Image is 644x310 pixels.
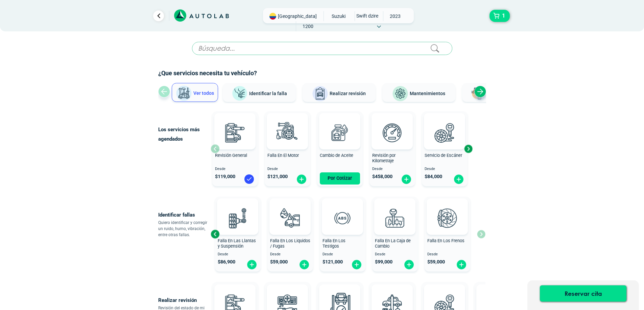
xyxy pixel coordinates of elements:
[249,90,287,96] span: Identificar la falla
[330,91,366,96] span: Realizar revisión
[410,91,445,96] span: Mantenimientos
[223,203,253,233] img: diagnostic_suspension-v3.svg
[267,153,299,158] span: Falla En El Motor
[327,11,351,21] span: SUZUKI
[375,252,415,257] span: Desde
[351,259,362,270] img: fi_plus-circle2.svg
[380,203,410,233] img: diagnostic_caja-de-cambios-v3.svg
[427,252,468,257] span: Desde
[369,111,415,186] button: Revisión por Kilometraje Desde $458,000
[176,85,192,102] img: Ver todos
[320,197,365,272] button: Falla En Los Testigos Desde $121,000
[422,111,468,186] button: Servicio de Escáner Desde $84,000
[375,238,411,249] span: Falla En La Caja de Cambio
[434,286,455,306] img: AD0BCuuxAAAAAElFTkSuQmCC
[323,238,345,249] span: Falla En Los Testigos
[215,174,235,179] span: $ 119,000
[372,197,418,272] button: Falla En La Caja de Cambio Desde $99,000
[317,111,363,186] button: Cambio de Aceite Por Cotizar
[323,252,363,257] span: Desde
[275,203,305,233] img: diagnostic_gota-de-sangre-v3.svg
[404,259,414,270] img: fi_plus-circle2.svg
[218,238,256,249] span: Falla En Las Llantas y Suspensión
[158,69,486,78] h2: ¿Que servicios necesita tu vehículo?
[355,11,379,21] span: SWIFT DZIRE
[218,252,258,257] span: Desde
[172,83,218,102] button: Ver todos
[225,286,245,306] img: AD0BCuuxAAAAAElFTkSuQmCC
[158,295,211,305] p: Realizar revisión
[272,118,302,147] img: diagnostic_engine-v3.svg
[269,13,276,20] img: Flag of COLOMBIA
[432,203,462,233] img: diagnostic_disco-de-freno-v3.svg
[332,200,353,220] img: AD0BCuuxAAAAAElFTkSuQmCC
[401,174,412,185] img: fi_plus-circle2.svg
[453,174,464,185] img: fi_plus-circle2.svg
[382,286,402,306] img: AD0BCuuxAAAAAElFTkSuQmCC
[425,174,442,179] span: $ 84,000
[372,153,396,164] span: Revisión por Kilometraje
[218,259,235,265] span: $ 86,900
[303,83,376,102] button: Realizar revisión
[425,197,470,272] button: Falla En Los Frenos Desde $59,000
[540,285,626,302] button: Reservar cita
[153,10,164,21] a: Ir al paso anterior
[372,174,392,179] span: $ 458,000
[425,153,462,158] span: Servicio de Escáner
[158,210,211,220] p: Identificar fallas
[490,10,510,22] button: 1
[425,167,465,171] span: Desde
[158,125,211,144] p: Los servicios más agendados
[270,252,310,257] span: Desde
[215,153,247,158] span: Revisión General
[323,259,343,265] span: $ 121,000
[430,118,459,147] img: escaner-v3.svg
[383,11,407,21] span: 2023
[228,200,248,220] img: AD0BCuuxAAAAAElFTkSuQmCC
[192,42,452,55] input: Búsqueda...
[392,86,408,102] img: Mantenimientos
[270,259,288,265] span: $ 59,000
[215,167,255,171] span: Desde
[215,197,261,272] button: Falla En Las Llantas y Suspensión Desde $86,900
[158,220,211,238] p: Quiero identificar y corregir un ruido, humo, vibración, entre otras fallas.
[330,114,350,135] img: AD0BCuuxAAAAAElFTkSuQmCC
[320,172,360,185] button: Por Cotizar
[246,259,257,270] img: fi_plus-circle2.svg
[330,286,350,306] img: AD0BCuuxAAAAAElFTkSuQmCC
[225,114,245,135] img: AD0BCuuxAAAAAElFTkSuQmCC
[212,111,258,186] button: Revisión General Desde $119,000
[385,200,405,220] img: AD0BCuuxAAAAAElFTkSuQmCC
[456,259,467,270] img: fi_plus-circle2.svg
[265,111,310,186] button: Falla En El Motor Desde $121,000
[210,229,220,239] div: Previous slide
[267,167,308,171] span: Desde
[469,86,485,102] img: Latonería y Pintura
[280,200,300,220] img: AD0BCuuxAAAAAElFTkSuQmCC
[320,153,353,158] span: Cambio de Aceite
[312,86,328,102] img: Realizar revisión
[296,21,320,31] span: 1200
[427,259,445,265] span: $ 59,000
[474,86,486,97] div: Next slide
[375,259,392,265] span: $ 99,000
[277,114,297,135] img: AD0BCuuxAAAAAElFTkSuQmCC
[434,114,455,135] img: AD0BCuuxAAAAAElFTkSuQmCC
[193,90,214,96] span: Ver todos
[299,259,310,270] img: fi_plus-circle2.svg
[325,118,355,147] img: cambio_de_aceite-v3.svg
[277,286,297,306] img: AD0BCuuxAAAAAElFTkSuQmCC
[382,83,455,102] button: Mantenimientos
[437,200,457,220] img: AD0BCuuxAAAAAElFTkSuQmCC
[500,10,507,22] span: 1
[296,174,307,185] img: fi_plus-circle2.svg
[223,83,296,102] button: Identificar la falla
[377,118,407,147] img: revision_por_kilometraje-v3.svg
[220,118,250,147] img: revision_general-v3.svg
[372,167,412,171] span: Desde
[267,174,288,179] span: $ 121,000
[328,203,357,233] img: diagnostic_diagnostic_abs-v3.svg
[267,197,313,272] button: Falla En Los Liquidos / Fugas Desde $59,000
[427,238,464,243] span: Falla En Los Frenos
[278,13,317,20] span: [GEOGRAPHIC_DATA]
